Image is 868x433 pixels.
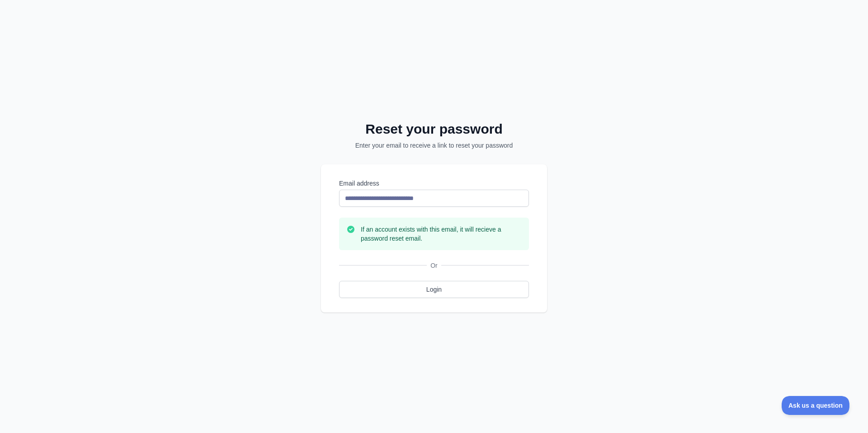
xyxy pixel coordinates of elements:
[782,396,850,415] iframe: Toggle Customer Support
[333,141,535,150] p: Enter your email to receive a link to reset your password
[427,261,441,270] span: Or
[361,225,522,243] h3: If an account exists with this email, it will recieve a password reset email.
[339,281,529,298] a: Login
[339,179,529,188] label: Email address
[333,121,535,137] h2: Reset your password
